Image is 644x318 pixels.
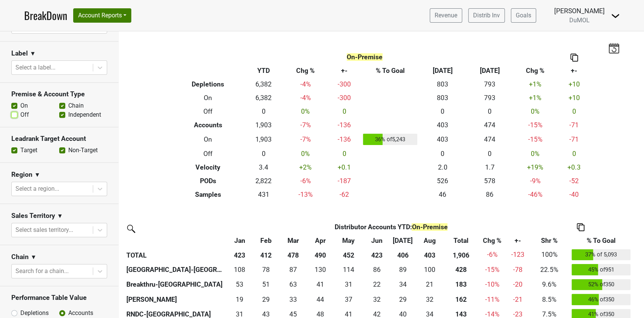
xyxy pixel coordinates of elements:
[511,8,536,23] a: Goals
[392,265,414,275] div: 89
[244,174,283,188] td: 2,822
[68,146,98,155] label: Non-Target
[244,77,283,91] td: 6,382
[327,188,361,201] td: -62
[334,292,363,307] td: 37
[557,188,591,201] td: -40
[279,234,307,247] th: Mar: activate to sort column ascending
[172,161,244,174] th: Velocity
[24,8,67,23] a: BreakDown
[419,91,466,105] td: 803
[68,309,93,318] label: Accounts
[478,277,506,292] td: -10 %
[68,101,84,110] label: Chain
[365,265,388,275] div: 86
[279,292,307,307] td: 33
[513,174,557,188] td: -9 %
[31,253,37,262] span: ▼
[226,292,253,307] td: 19
[11,49,28,57] h3: Label
[557,174,591,188] td: -52
[466,64,513,77] th: [DATE]
[478,262,506,277] td: -15 %
[557,64,591,77] th: +-
[577,223,584,231] img: Copy to clipboard
[444,234,478,247] th: Total: activate to sort column ascending
[508,279,527,289] div: -20
[487,251,497,258] span: -6%
[244,91,283,105] td: 6,382
[478,292,506,307] td: -11 %
[172,91,244,105] th: On
[283,174,327,188] td: -6 %
[283,77,327,91] td: -4 %
[347,53,383,61] span: On-Premise
[283,64,327,77] th: Chg %
[430,8,462,23] a: Revenue
[569,17,590,24] span: DuMOL
[444,262,478,277] th: 428
[253,277,279,292] td: 51
[309,279,332,289] div: 41
[307,262,334,277] td: 130
[557,147,591,161] td: 0
[466,91,513,105] td: 793
[11,90,107,98] h3: Premise & Account Type
[226,277,253,292] td: 53
[608,43,619,53] img: last_updated_date
[513,132,557,147] td: -15 %
[11,135,107,143] h3: Leadrank Target Account
[417,265,442,275] div: 100
[20,101,28,110] label: On
[361,64,419,77] th: % To Goal
[281,265,305,275] div: 87
[226,262,253,277] td: 108
[309,295,332,304] div: 44
[244,188,283,201] td: 431
[172,132,244,147] th: On
[283,105,327,118] td: 0 %
[444,247,478,262] th: 1,906
[466,147,513,161] td: 0
[244,161,283,174] td: 3.4
[279,277,307,292] td: 63
[363,262,390,277] td: 86
[283,188,327,201] td: -13 %
[124,234,226,247] th: &nbsp;: activate to sort column ascending
[309,265,332,275] div: 130
[363,292,390,307] td: 32
[20,146,37,155] label: Target
[419,77,466,91] td: 803
[172,174,244,188] th: PODs
[506,234,529,247] th: +-: activate to sort column ascending
[557,118,591,132] td: -71
[417,295,442,304] div: 32
[419,147,466,161] td: 0
[529,292,570,307] td: 8.5%
[124,277,226,292] th: Breakthru-[GEOGRAPHIC_DATA]
[281,279,305,289] div: 63
[327,147,361,161] td: 0
[124,222,137,234] img: filter
[255,265,277,275] div: 78
[419,132,466,147] td: 403
[557,77,591,91] td: +10
[365,279,388,289] div: 22
[444,292,478,307] th: 162
[327,105,361,118] td: 0
[392,279,414,289] div: 34
[390,292,416,307] td: 29
[390,262,416,277] td: 89
[172,118,244,132] th: Accounts
[124,247,226,262] th: TOTAL
[335,265,362,275] div: 114
[244,118,283,132] td: 1,903
[279,247,307,262] th: 478
[327,77,361,91] td: -300
[513,147,557,161] td: 0 %
[557,105,591,118] td: 0
[365,295,388,304] div: 32
[57,211,63,221] span: ▼
[307,292,334,307] td: 44
[415,247,444,262] th: 403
